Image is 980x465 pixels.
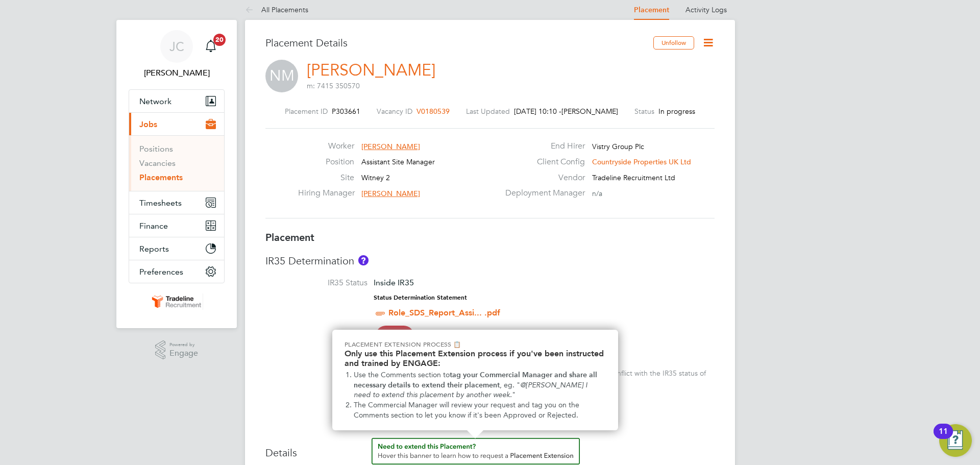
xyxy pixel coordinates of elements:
[332,330,618,430] div: Need to extend this Placement? Hover this banner.
[265,278,367,288] label: IR35 Status
[499,157,585,167] label: Client Config
[139,267,183,277] span: Preferences
[658,107,695,116] span: In progress
[634,107,654,116] label: Status
[499,141,585,152] label: End Hirer
[298,141,354,152] label: Worker
[499,173,585,183] label: Vendor
[592,157,691,166] span: Countryside Properties UK Ltd
[265,60,298,92] span: NM
[592,173,675,182] span: Tradeline Recruitment Ltd
[939,424,972,457] button: Open Resource Center, 11 new notifications
[592,142,644,151] span: Vistry Group Plc
[139,221,168,231] span: Finance
[169,40,184,53] span: JC
[377,107,412,116] label: Vacancy ID
[354,400,606,420] li: The Commercial Manager will review your request and tag you on the Comments section to let you kn...
[139,244,169,254] span: Reports
[514,107,561,116] span: [DATE] 10:10 -
[139,198,182,208] span: Timesheets
[139,144,173,154] a: Positions
[376,326,414,346] span: High
[139,119,157,129] span: Jobs
[265,231,314,243] b: Placement
[374,278,414,287] span: Inside IR35
[265,36,646,50] h3: Placement Details
[139,158,176,168] a: Vacancies
[169,349,198,358] span: Engage
[245,5,308,14] a: All Placements
[499,188,585,199] label: Deployment Manager
[265,438,715,459] h3: Details
[512,390,516,399] span: "
[265,254,715,267] h3: IR35 Determination
[169,340,198,349] span: Powered by
[298,157,354,167] label: Position
[307,60,435,80] a: [PERSON_NAME]
[634,6,669,14] a: Placement
[358,255,369,265] button: About IR35
[213,34,226,46] span: 20
[388,308,500,317] a: Role_SDS_Report_Assi... .pdf
[500,381,520,389] span: , eg. "
[332,107,360,116] span: P303661
[354,371,599,389] strong: tag your Commercial Manager and share all necessary details to extend their placement
[372,438,580,464] button: How to extend a Placement?
[361,189,420,198] span: [PERSON_NAME]
[116,20,237,328] nav: Main navigation
[685,5,727,14] a: Activity Logs
[361,157,435,166] span: Assistant Site Manager
[466,107,510,116] label: Last Updated
[592,189,602,198] span: n/a
[345,340,606,349] p: Placement Extension Process 📋
[139,96,171,106] span: Network
[129,67,225,79] span: Jack Cordell
[285,107,328,116] label: Placement ID
[129,30,225,79] a: Go to account details
[561,107,618,116] span: [PERSON_NAME]
[129,293,225,310] a: Go to home page
[361,173,390,182] span: Witney 2
[354,381,590,400] em: @[PERSON_NAME] I need to extend this placement by another week.
[354,371,450,379] span: Use the Comments section to
[653,36,694,50] button: Unfollow
[416,107,450,116] span: V0180539
[939,431,948,445] div: 11
[345,349,606,368] h2: Only use this Placement Extension process if you've been instructed and trained by ENGAGE:
[265,330,367,341] label: IR35 Risk
[361,142,420,151] span: [PERSON_NAME]
[307,81,360,90] span: m: 7415 350570
[374,294,467,301] strong: Status Determination Statement
[298,188,354,199] label: Hiring Manager
[150,293,203,310] img: tradelinerecruitment-logo-retina.png
[298,173,354,183] label: Site
[139,173,183,182] a: Placements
